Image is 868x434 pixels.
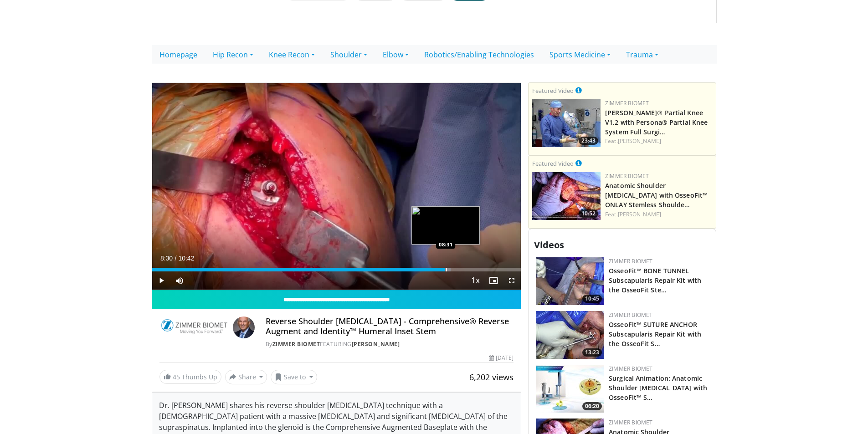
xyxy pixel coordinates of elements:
a: 10:45 [536,257,604,305]
a: 45 Thumbs Up [159,370,221,384]
span: 10:52 [579,209,598,218]
span: 45 [173,373,180,381]
a: 23:43 [532,99,601,147]
button: Play [152,271,170,290]
img: 68921608-6324-4888-87da-a4d0ad613160.150x105_q85_crop-smart_upscale.jpg [532,172,601,220]
span: 13:23 [582,348,602,357]
a: Surgical Animation: Anatomic Shoulder [MEDICAL_DATA] with OsseoFit™ S… [609,374,707,402]
a: Robotics/Enabling Technologies [416,45,542,64]
a: Zimmer Biomet [609,257,652,265]
img: 40c8acad-cf15-4485-a741-123ec1ccb0c0.150x105_q85_crop-smart_upscale.jpg [536,311,604,359]
div: Progress Bar [152,268,521,271]
a: Hip Recon [205,45,261,64]
a: Knee Recon [261,45,323,64]
div: [DATE] [489,354,514,362]
span: 8:30 [160,255,173,262]
img: Zimmer Biomet [159,317,229,338]
button: Save to [271,370,317,384]
a: [PERSON_NAME] [618,137,661,145]
a: 06:20 [536,365,604,413]
img: 99b1778f-d2b2-419a-8659-7269f4b428ba.150x105_q85_crop-smart_upscale.jpg [532,99,601,147]
a: 10:52 [532,172,601,220]
a: Zimmer Biomet [605,99,649,107]
a: Sports Medicine [542,45,618,64]
span: 10:42 [178,255,194,262]
a: OsseoFit™ SUTURE ANCHOR Subscapularis Repair Kit with the OsseoFit S… [609,320,701,348]
button: Enable picture-in-picture mode [484,271,503,290]
div: Feat. [605,210,712,219]
img: 84e7f812-2061-4fff-86f6-cdff29f66ef4.150x105_q85_crop-smart_upscale.jpg [536,365,604,413]
a: [PERSON_NAME] [352,340,400,348]
span: 06:20 [582,402,602,410]
a: Trauma [618,45,666,64]
span: 23:43 [579,137,598,145]
span: 6,202 views [469,372,514,383]
a: Zimmer Biomet [272,340,320,348]
a: Elbow [375,45,416,64]
img: Avatar [233,317,255,338]
div: By FEATURING [266,340,514,348]
img: 2f1af013-60dc-4d4f-a945-c3496bd90c6e.150x105_q85_crop-smart_upscale.jpg [536,257,604,305]
a: Zimmer Biomet [609,419,652,426]
a: OsseoFit™ BONE TUNNEL Subscapularis Repair Kit with the OsseoFit Ste… [609,266,701,294]
img: image.jpeg [411,206,480,245]
a: Zimmer Biomet [605,172,649,180]
video-js: Video Player [152,83,521,291]
h4: Reverse Shoulder [MEDICAL_DATA] - Comprehensive® Reverse Augment and Identity™ Humeral Inset Stem [266,317,514,336]
button: Mute [170,271,189,290]
a: Zimmer Biomet [609,311,652,319]
a: [PERSON_NAME] [618,210,661,218]
a: Zimmer Biomet [609,365,652,373]
div: Feat. [605,137,712,145]
button: Fullscreen [503,271,521,290]
small: Featured Video [532,87,574,95]
span: / [175,255,177,262]
span: 10:45 [582,295,602,303]
a: Shoulder [323,45,375,64]
span: Videos [534,239,564,251]
a: 13:23 [536,311,604,359]
a: [PERSON_NAME]® Partial Knee V1.2 with Persona® Partial Knee System Full Surgi… [605,108,708,136]
button: Playback Rate [466,271,484,290]
small: Featured Video [532,159,574,168]
a: Homepage [152,45,205,64]
a: Anatomic Shoulder [MEDICAL_DATA] with OsseoFit™ ONLAY Stemless Shoulde… [605,181,708,209]
button: Share [225,370,267,384]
